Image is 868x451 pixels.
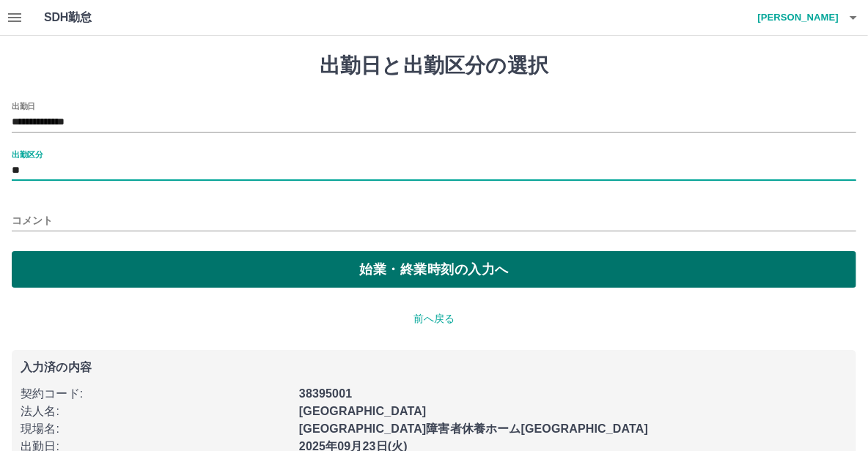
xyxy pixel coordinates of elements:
[12,100,35,111] label: 出勤日
[12,251,856,288] button: 始業・終業時刻の入力へ
[12,311,856,327] p: 前へ戻る
[21,362,847,373] p: 入力済の内容
[12,149,43,160] label: 出勤区分
[21,385,290,403] p: 契約コード :
[299,422,648,435] b: [GEOGRAPHIC_DATA]障害者休養ホーム[GEOGRAPHIC_DATA]
[21,420,290,438] p: 現場名 :
[299,405,427,417] b: [GEOGRAPHIC_DATA]
[12,53,856,78] h1: 出勤日と出勤区分の選択
[299,387,352,400] b: 38395001
[21,403,290,420] p: 法人名 :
